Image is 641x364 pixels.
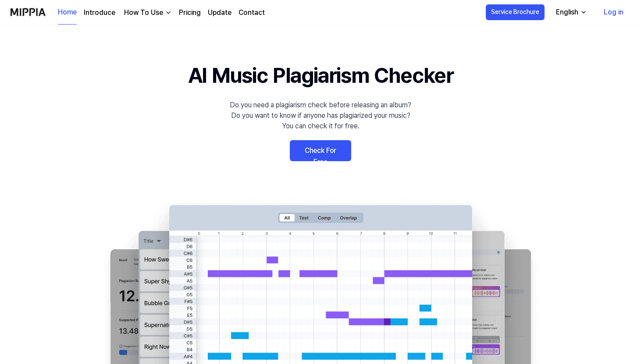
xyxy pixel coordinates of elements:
div: English [554,7,580,18]
button: How To Use [122,7,172,18]
a: Update [208,7,231,18]
button: Service Brochure [486,4,545,20]
h1: AI Music Plagiarism Checker [188,60,453,91]
a: Pricing [179,7,201,18]
div: Do you need a plagiarism check before releasing an album? Do you want to know if anyone has plagi... [230,100,411,131]
img: down [165,9,172,16]
button: English [549,4,592,21]
div: How To Use [122,7,165,18]
a: Check For Free [290,140,351,161]
a: Introduce [84,7,115,18]
a: Home [58,0,77,25]
a: Contact [239,7,265,18]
